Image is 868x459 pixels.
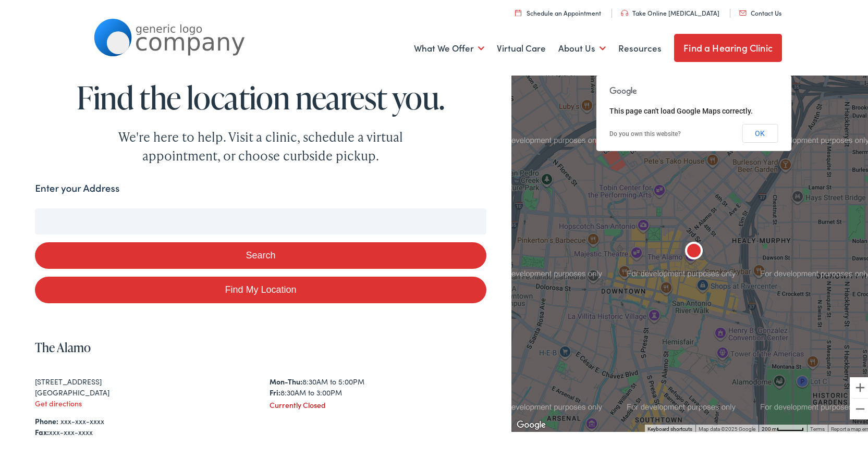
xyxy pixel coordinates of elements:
span: Map data ©2025 Google [699,424,755,430]
button: Map Scale: 200 m per 48 pixels [759,423,807,430]
a: Terms [810,424,825,430]
a: Contact Us [739,6,781,15]
img: Google [514,416,548,430]
div: [STREET_ADDRESS] [35,374,251,385]
a: Schedule an Appointment [515,6,601,15]
button: Keyboard shortcuts [647,424,692,431]
span: 200 m [762,424,777,430]
a: The Alamo [35,337,91,354]
a: What We Offer [414,27,484,66]
img: utility icon [739,8,747,14]
div: [GEOGRAPHIC_DATA] [35,385,251,396]
strong: Fax: [35,425,49,435]
a: Take Online [MEDICAL_DATA] [621,6,719,15]
div: We're here to help. Visit a clinic, schedule a virtual appointment, or choose curbside pickup. [94,126,427,163]
div: The Alamo [681,238,706,263]
strong: Mon-Thu: [270,374,302,384]
a: Get directions [35,396,82,406]
a: About Us [558,27,606,66]
div: 8:30AM to 5:00PM 8:30AM to 3:00PM [270,374,486,396]
span: This page can't load Google Maps correctly. [609,105,753,113]
div: xxx-xxx-xxxx [35,425,486,436]
h1: Find the location nearest you. [35,78,486,113]
a: Virtual Care [497,27,546,66]
strong: Phone: [35,414,58,424]
a: Do you own this website? [609,128,681,135]
label: Enter your Address [35,179,119,194]
a: Find a Hearing Clinic [674,32,782,60]
img: utility icon [621,8,628,14]
strong: Fri: [270,385,280,395]
button: OK [742,122,778,141]
a: Resources [618,27,662,66]
button: Search [35,240,486,267]
a: xxx-xxx-xxxx [60,414,104,424]
a: Find My Location [35,275,486,301]
div: Currently Closed [270,398,486,408]
img: utility icon [515,7,521,14]
input: Enter your address or zip code [35,206,486,232]
a: Open this area in Google Maps (opens a new window) [514,416,548,430]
